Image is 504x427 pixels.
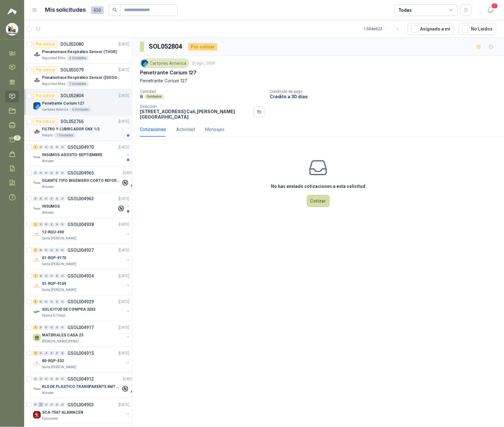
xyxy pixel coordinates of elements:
div: 1 Unidades [54,133,76,138]
div: 0 [44,377,49,381]
p: Pneumotrace Respiration Sensor ([GEOGRAPHIC_DATA]) [42,75,121,81]
img: Company Logo [141,60,148,67]
p: 01-RQP-9169 [42,281,66,287]
div: Todas [398,7,412,14]
div: 0 [60,274,65,278]
div: 1 [33,325,38,330]
p: INSUMOS AGOSTO-SEPTIEMBRE [42,152,102,158]
p: Almatec [42,184,54,189]
div: 0 [55,248,59,252]
div: 0 [33,377,38,381]
div: 0 [44,222,49,227]
div: 0 [44,274,49,278]
div: 0 [55,274,59,278]
p: [DATE] [119,196,129,202]
p: Panela El Trébol [42,313,65,318]
p: Cartones America [42,107,68,112]
div: 1 - 50 de 522 [363,24,403,34]
div: 0 [55,222,59,227]
div: 0 [44,351,49,355]
p: GSOL004912 [67,377,94,381]
p: Santa [PERSON_NAME] [42,365,76,370]
div: 1 [38,403,43,407]
div: 0 [60,300,65,304]
div: 1 [33,248,38,252]
p: MATERIALES CASA 23 [42,332,83,338]
div: 0 [38,300,43,304]
div: 0 [60,196,65,201]
div: Por cotizar [33,40,58,48]
a: Por cotizarSOL052804[DATE] Company LogoPenetrante Corium 127Cartones America6 Unidades [24,89,132,115]
div: 0 [49,377,54,381]
img: Company Logo [33,179,41,187]
div: Cartones America [140,59,189,68]
div: Por cotizar [33,92,58,100]
div: 0 [38,196,43,201]
p: [DATE] [119,222,129,228]
img: Logo peakr [7,8,17,15]
span: search [113,8,117,12]
p: [DATE] [119,402,129,408]
a: 2 [5,134,19,146]
p: [DATE] [119,247,129,253]
p: [DATE] [119,325,129,331]
img: Company Logo [33,51,41,58]
div: Unidades [144,94,164,99]
div: 0 [60,171,65,175]
div: 0 [49,351,54,355]
p: GSOL004965 [67,171,94,175]
p: 21 ago, 2025 [192,60,215,66]
p: Seguridad Atlas [42,56,66,61]
div: 0 [38,222,43,227]
p: [DATE] [123,170,134,176]
p: GSOL004917 [67,325,94,330]
img: Company Logo [33,102,41,110]
p: Condición de pago [270,89,501,94]
div: 0 [55,403,59,407]
p: 6 [140,94,143,99]
div: 0 [44,325,49,330]
p: [DATE] [119,299,129,305]
p: Estrumetal [42,416,58,421]
div: 0 [44,248,49,252]
h3: No has enviado cotizaciones a esta solicitud [271,183,365,190]
div: 0 [55,145,59,149]
p: KLS DE PLASTICO TRANSPARENTE 4MT CAL 4 Y CINTA TRA [42,384,121,390]
p: [DATE] [119,41,129,47]
div: 0 [55,377,59,381]
div: 0 [60,222,65,227]
button: Cotizar [307,195,330,207]
p: Pneumotrace Respiration Sensor (THOR) [42,49,117,55]
p: Almatec [42,159,54,164]
p: [DATE] [119,273,129,279]
div: 0 [38,325,43,330]
p: Santa [PERSON_NAME] [42,236,76,241]
p: GSOL004903 [67,403,94,407]
p: SOLICITUD DE COMPRA 2202 [42,306,95,313]
span: 2 [14,135,21,141]
p: SCA-7567 ALAMACEN [42,410,83,416]
a: 3 0 0 0 0 0 GSOL004929[DATE] Company LogoSOLICITUD DE COMPRA 2202Panela El Trébol [33,298,131,318]
div: 0 [49,403,54,407]
div: 0 [44,171,49,175]
img: Company Logo [33,411,41,419]
img: Company Logo [33,257,41,264]
p: [DATE] [119,350,129,356]
p: Penetrante Corium 127 [42,100,84,107]
p: GSOL004963 [67,196,94,201]
div: 0 [38,248,43,252]
div: 0 [49,171,54,175]
div: 0 [49,222,54,227]
p: GSOL004937 [67,248,94,252]
img: Company Logo [33,231,41,238]
p: Penetrante Corium 127 [140,69,197,76]
div: 0 [55,171,59,175]
div: 0 [33,196,38,201]
p: GSOL004938 [67,222,94,227]
span: 1 [491,3,498,9]
p: GSOL004970 [67,145,94,149]
img: Company Logo [33,205,41,213]
img: Company Logo [33,360,41,367]
div: 0 [55,196,59,201]
h1: Mis solicitudes [45,5,86,15]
